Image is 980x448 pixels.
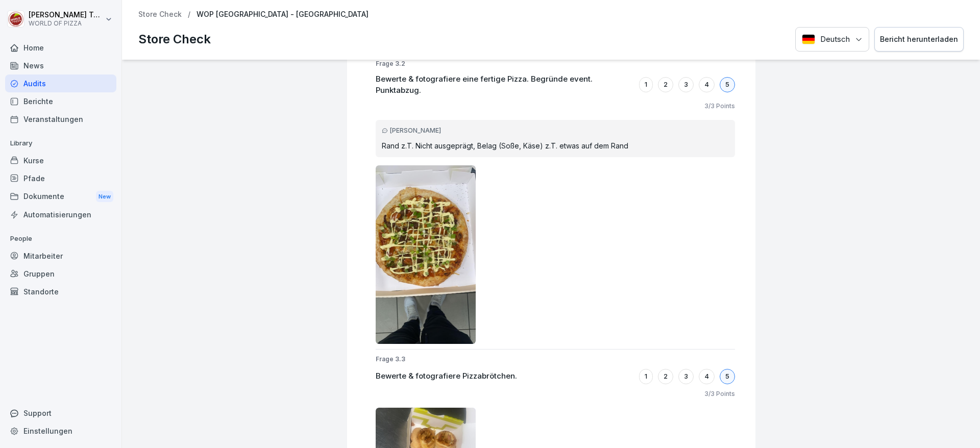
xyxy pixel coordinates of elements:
a: Veranstaltungen [5,110,116,128]
p: / [188,10,190,19]
a: Berichte [5,92,116,110]
p: Rand z.T. Nicht ausgeprägt, Belag (Soße, Käse) z.T. etwas auf dem Rand [382,140,729,151]
p: Deutsch [820,34,850,45]
div: [PERSON_NAME] [382,126,729,135]
a: Audits [5,74,116,92]
div: 1 [639,369,653,384]
p: Frage 3.3 [376,355,735,364]
a: Standorte [5,283,116,301]
p: Bewerte & fotografiere Pizzabrötchen. [376,370,517,382]
a: Kurse [5,152,116,169]
div: Support [5,404,116,422]
p: 3 / 3 Points [704,102,735,111]
div: 4 [699,369,715,384]
a: Einstellungen [5,422,116,440]
p: 3 / 3 Points [704,389,735,399]
div: 1 [639,77,653,92]
img: ha4u50ykn7eq8hvehxixj6zr.png [376,165,476,344]
div: 3 [678,369,694,384]
a: Gruppen [5,265,116,283]
div: 2 [658,77,673,92]
p: [PERSON_NAME] Tech [29,11,103,19]
div: 5 [720,77,735,92]
a: DokumenteNew [5,187,116,206]
p: WOP [GEOGRAPHIC_DATA] - [GEOGRAPHIC_DATA] [197,10,369,19]
div: Dokumente [5,187,116,206]
div: Bericht herunterladen [880,34,958,45]
button: Bericht herunterladen [874,27,964,52]
a: Home [5,39,116,57]
div: 5 [720,369,735,384]
p: Frage 3.2 [376,59,735,68]
a: News [5,57,116,74]
p: Bewerte & fotografiere eine fertige Pizza. Begründe event. Punktabzug. [376,73,634,96]
div: 2 [658,369,673,384]
div: New [96,191,113,203]
a: Pfade [5,169,116,187]
img: Deutsch [802,34,815,44]
p: WORLD OF PIZZA [29,20,103,27]
p: People [5,231,116,247]
div: 4 [699,77,715,92]
button: Language [795,27,869,52]
p: Store Check [138,30,211,48]
div: 3 [678,77,694,92]
p: Library [5,135,116,152]
a: Mitarbeiter [5,247,116,265]
a: Store Check [138,10,182,19]
a: Automatisierungen [5,206,116,223]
